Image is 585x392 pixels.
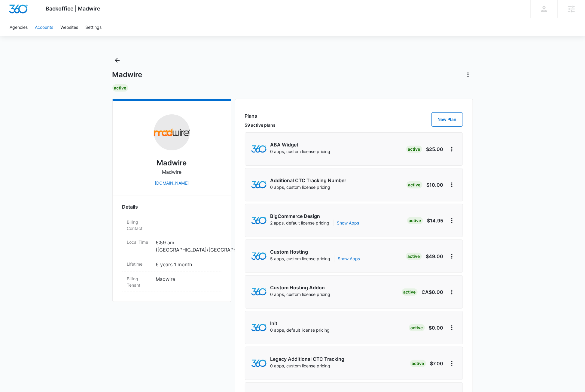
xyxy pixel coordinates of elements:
[270,327,330,333] p: 0 apps, default license pricing
[270,184,331,190] p: 0 apps, custom license pricing
[46,5,101,12] span: Backoffice | Madwire
[57,18,82,36] a: Websites
[447,216,457,225] button: more
[407,181,422,188] div: ACTIVE
[410,360,426,367] div: ACTIVE
[270,355,345,363] p: Legacy Additional CTC Tracking
[270,320,278,327] p: Init
[156,276,217,288] dd: Madwire
[112,84,128,92] div: ACTIVE
[422,288,443,296] p: CA$0.00
[112,70,142,79] h1: Madwire
[429,324,443,331] p: $0.00
[427,181,443,188] p: $10.00
[127,261,151,267] dt: Lifetime
[270,148,331,155] p: 0 apps, custom license pricing
[463,70,473,80] button: Actions
[245,112,276,119] h6: Plans
[122,272,221,292] div: Billing TenantMadwire
[447,180,457,190] button: more
[127,276,151,288] dt: Billing Tenant
[447,144,457,154] button: more
[122,215,221,235] div: Billing Contact
[270,255,331,262] p: 5 apps, custom license pricing
[407,217,423,224] div: ACTIVE
[406,146,422,153] div: ACTIVE
[31,18,57,36] a: Accounts
[162,168,181,176] p: Madwire
[156,239,217,253] dd: 6:59 am ([GEOGRAPHIC_DATA]/[GEOGRAPHIC_DATA])
[270,141,299,148] p: ABA Widget
[112,56,122,65] button: Back
[447,287,457,297] button: more
[426,253,443,260] p: $49.00
[270,363,331,369] p: 0 apps, custom license pricing
[447,252,457,261] button: more
[409,324,425,331] div: ACTIVE
[426,146,443,153] p: $25.00
[270,177,346,184] p: Additional CTC Tracking Number
[431,112,463,127] a: New Plan
[82,18,105,36] a: Settings
[157,158,187,168] h2: Madwire
[447,323,457,333] button: more
[156,261,217,268] dd: 6 years 1 month
[122,235,221,257] div: Local Time6:59 am ([GEOGRAPHIC_DATA]/[GEOGRAPHIC_DATA])
[155,180,189,186] a: [DOMAIN_NAME]
[270,220,330,226] p: 2 apps, default license pricing
[270,213,320,220] p: BigCommerce Design
[447,359,457,368] button: more
[430,360,443,367] p: $7.00
[6,18,31,36] a: Agencies
[427,217,443,224] p: $14.95
[402,288,418,296] div: ACTIVE
[337,220,359,226] button: Show Apps
[122,203,138,210] span: Details
[245,122,276,128] p: 59 active plans
[270,291,331,297] p: 0 apps, custom license pricing
[127,219,151,231] dt: Billing Contact
[127,239,151,245] dt: Local Time
[270,248,308,255] p: Custom Hosting
[154,128,190,136] img: Madwire
[338,255,360,262] button: Show Apps
[406,253,422,260] div: ACTIVE
[270,284,325,291] p: Custom Hosting Addon
[122,257,221,272] div: Lifetime6 years 1 month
